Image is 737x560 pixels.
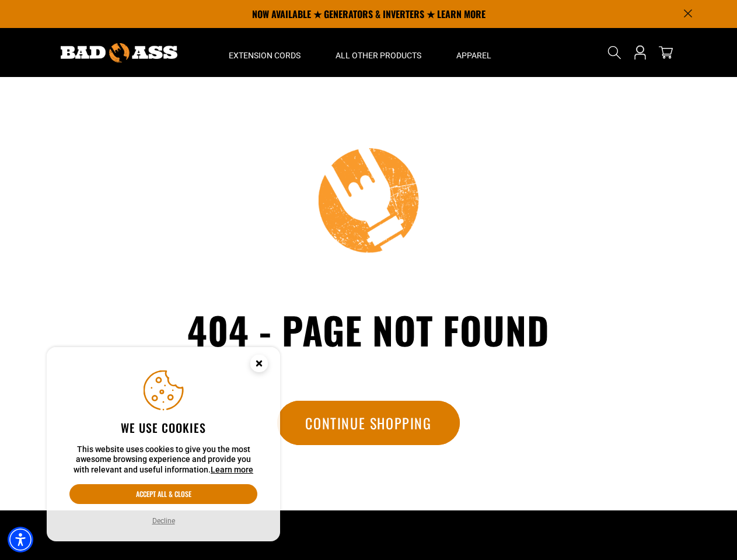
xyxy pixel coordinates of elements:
button: Decline [149,515,179,527]
img: Bad Ass Extension Cords [61,43,177,62]
a: cart [656,45,675,60]
img: 404 - Page not found [310,142,427,259]
summary: Search [605,43,624,62]
aside: Cookie Consent [47,347,280,542]
p: This website uses cookies to give you the most awesome browsing experience and provide you with r... [69,444,257,475]
a: This website uses cookies to give you the most awesome browsing experience and provide you with r... [211,465,253,474]
summary: Extension Cords [211,28,318,77]
button: Accept all & close [69,484,257,504]
div: Accessibility Menu [8,527,33,552]
span: Apparel [456,50,491,61]
h2: We use cookies [69,420,257,435]
summary: All Other Products [318,28,439,77]
a: Continue Shopping [277,401,459,445]
summary: Apparel [439,28,509,77]
span: All Other Products [336,50,421,61]
button: Close this option [238,347,280,383]
span: Extension Cords [229,50,301,61]
a: Open this option [631,28,649,77]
